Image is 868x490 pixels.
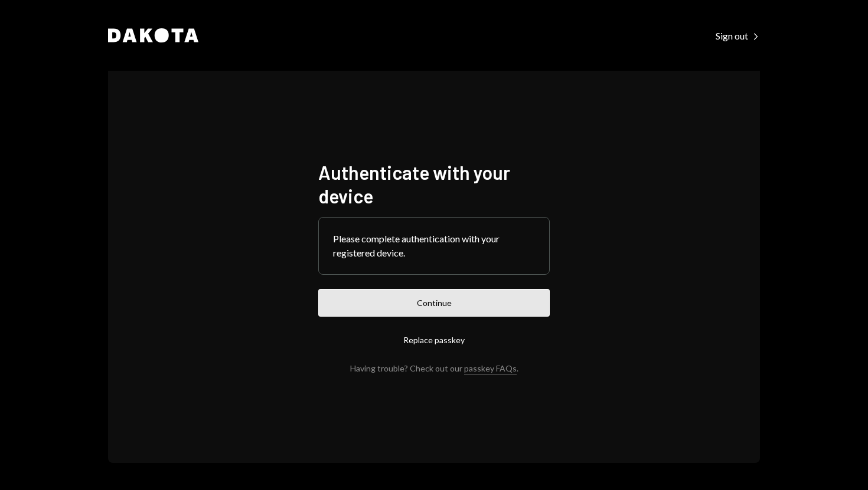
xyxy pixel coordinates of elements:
[318,160,550,208] h1: Authenticate with your device
[318,289,550,317] button: Continue
[716,30,760,42] div: Sign out
[350,363,518,373] div: Having trouble? Check out our .
[318,326,550,354] button: Replace passkey
[464,363,517,374] a: passkey FAQs
[333,232,535,260] div: Please complete authentication with your registered device.
[716,29,760,42] a: Sign out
